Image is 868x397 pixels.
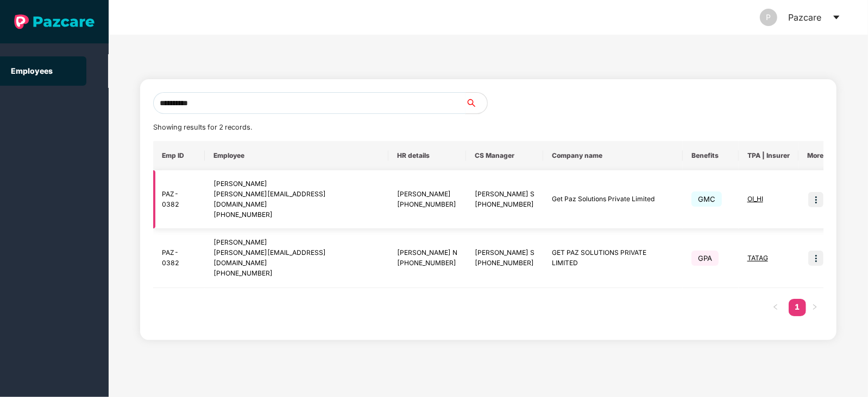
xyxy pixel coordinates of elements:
[739,141,798,170] th: TPA | Insurer
[213,189,380,210] div: [PERSON_NAME][EMAIL_ADDRESS][DOMAIN_NAME]
[397,248,457,258] div: [PERSON_NAME] N
[475,189,534,200] div: [PERSON_NAME] S
[153,141,205,170] th: Emp ID
[213,238,380,248] div: [PERSON_NAME]
[683,141,739,170] th: Benefits
[465,99,487,107] span: search
[465,92,488,114] button: search
[153,229,205,287] td: PAZ-0382
[747,254,768,262] span: TATAG
[205,141,388,170] th: Employee
[213,268,380,279] div: [PHONE_NUMBER]
[153,170,205,229] td: PAZ-0382
[466,141,543,170] th: CS Manager
[747,195,763,203] span: OI_HI
[397,189,457,200] div: [PERSON_NAME]
[798,141,833,170] th: More
[11,66,53,75] a: Employees
[543,170,683,229] td: Get Paz Solutions Private Limited
[388,141,466,170] th: HR details
[812,304,818,310] span: right
[766,9,771,26] span: P
[767,299,784,316] button: left
[397,258,457,268] div: [PHONE_NUMBER]
[808,251,823,266] img: icon
[691,191,722,207] span: GMC
[213,210,380,220] div: [PHONE_NUMBER]
[806,299,823,316] button: right
[832,13,841,22] span: caret-down
[772,304,779,310] span: left
[213,179,380,189] div: [PERSON_NAME]
[543,141,683,170] th: Company name
[475,258,534,268] div: [PHONE_NUMBER]
[543,229,683,287] td: GET PAZ SOLUTIONS PRIVATE LIMITED
[397,200,457,210] div: [PHONE_NUMBER]
[691,251,719,266] span: GPA
[806,299,823,316] li: Next Page
[767,299,784,316] li: Previous Page
[789,299,806,316] li: 1
[153,123,252,131] span: Showing results for 2 records.
[808,192,823,207] img: icon
[475,200,534,210] div: [PHONE_NUMBER]
[789,299,806,315] a: 1
[475,248,534,258] div: [PERSON_NAME] S
[213,248,380,268] div: [PERSON_NAME][EMAIL_ADDRESS][DOMAIN_NAME]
